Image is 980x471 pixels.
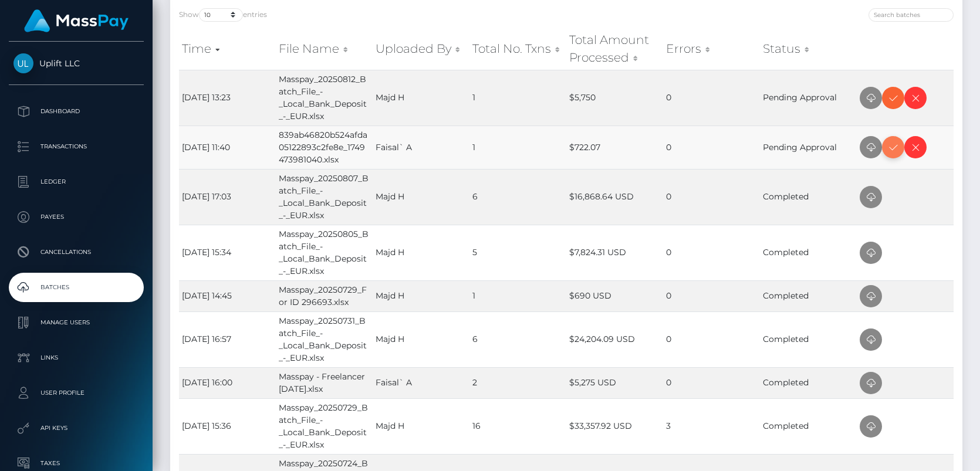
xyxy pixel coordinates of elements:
p: Transactions [13,138,139,155]
th: Errors: activate to sort column ascending [663,28,760,70]
a: User Profile [9,378,144,408]
td: $5,750 [566,70,663,126]
p: Manage Users [13,314,139,331]
td: 839ab46820b524afda05122893c2fe8e_1749473981040.xlsx [276,126,373,169]
a: Links [9,343,144,372]
td: Completed [760,169,857,225]
td: 0 [663,311,760,367]
td: Completed [760,311,857,367]
a: Dashboard [9,97,144,126]
td: 0 [663,280,760,311]
td: [DATE] 13:23 [179,70,276,126]
a: Batches [9,273,144,302]
td: 1 [469,70,566,126]
td: [DATE] 16:57 [179,311,276,367]
a: Ledger [9,167,144,196]
td: 6 [469,311,566,367]
td: 0 [663,70,760,126]
td: 1 [469,126,566,169]
a: API Keys [9,414,144,443]
td: $690 USD [566,280,663,311]
td: Faisal` A [373,367,469,398]
td: [DATE] 14:45 [179,280,276,311]
td: 0 [663,169,760,225]
label: Show entries [179,8,267,22]
td: [DATE] 16:00 [179,367,276,398]
td: Completed [760,398,857,454]
th: File Name: activate to sort column ascending [276,28,373,70]
td: 1 [469,280,566,311]
td: 0 [663,225,760,280]
td: 5 [469,225,566,280]
img: MassPay Logo [24,9,129,32]
p: API Keys [13,419,139,437]
p: Links [13,349,139,367]
p: Dashboard [13,103,139,120]
td: 0 [663,126,760,169]
p: Cancellations [13,243,139,261]
td: Majd H [373,70,469,126]
th: Uploaded By: activate to sort column ascending [373,28,469,70]
td: Completed [760,225,857,280]
td: Faisal` A [373,126,469,169]
td: Masspay_20250805_Batch_File_-_Local_Bank_Deposit_-_EUR.xlsx [276,225,373,280]
th: Total Amount Processed: activate to sort column ascending [566,28,663,70]
td: Majd H [373,311,469,367]
span: Uplift LLC [9,58,144,69]
td: Masspay_20250807_Batch_File_-_Local_Bank_Deposit_-_EUR.xlsx [276,169,373,225]
td: Masspay_20250731_Batch_File_-_Local_Bank_Deposit_-_EUR.xlsx [276,311,373,367]
td: Completed [760,367,857,398]
p: Ledger [13,173,139,191]
td: Masspay_20250729_For ID 296693.xlsx [276,280,373,311]
th: Total No. Txns: activate to sort column ascending [469,28,566,70]
td: $16,868.64 USD [566,169,663,225]
p: Payees [13,208,139,226]
td: 2 [469,367,566,398]
td: 6 [469,169,566,225]
td: $722.07 [566,126,663,169]
td: Majd H [373,225,469,280]
td: [DATE] 15:34 [179,225,276,280]
td: Majd H [373,169,469,225]
td: [DATE] 15:36 [179,398,276,454]
td: Masspay - Freelancer [DATE].xlsx [276,367,373,398]
td: Masspay_20250812_Batch_File_-_Local_Bank_Deposit_-_EUR.xlsx [276,70,373,126]
td: $7,824.31 USD [566,225,663,280]
th: Status: activate to sort column ascending [760,28,857,70]
img: Uplift LLC [13,53,33,73]
a: Cancellations [9,238,144,267]
td: Masspay_20250729_Batch_File_-_Local_Bank_Deposit_-_EUR.xlsx [276,398,373,454]
a: Manage Users [9,308,144,337]
td: Completed [760,280,857,311]
td: [DATE] 11:40 [179,126,276,169]
td: $5,275 USD [566,367,663,398]
select: Showentries [199,8,243,22]
input: Search batches [869,8,954,22]
td: Pending Approval [760,126,857,169]
p: Batches [13,279,139,296]
td: Majd H [373,398,469,454]
td: $33,357.92 USD [566,398,663,454]
td: 16 [469,398,566,454]
td: 3 [663,398,760,454]
td: [DATE] 17:03 [179,169,276,225]
td: Pending Approval [760,70,857,126]
a: Payees [9,202,144,232]
td: $24,204.09 USD [566,311,663,367]
th: Time: activate to sort column ascending [179,28,276,70]
td: Majd H [373,280,469,311]
td: 0 [663,367,760,398]
a: Transactions [9,132,144,161]
p: User Profile [13,384,139,402]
